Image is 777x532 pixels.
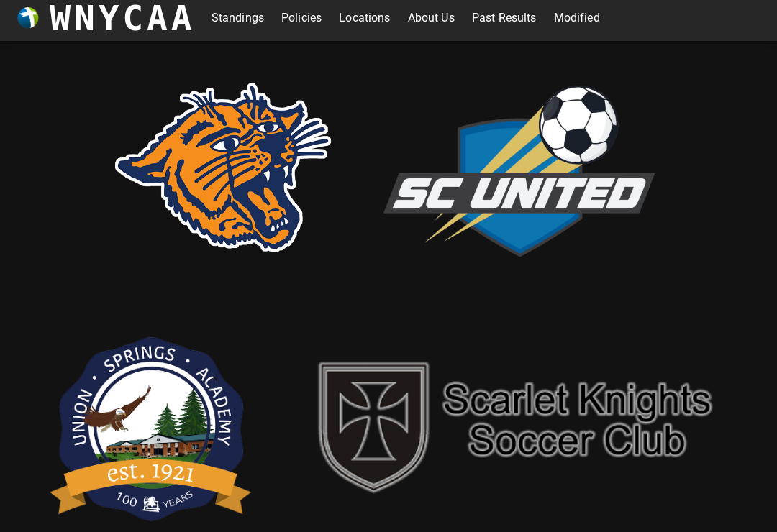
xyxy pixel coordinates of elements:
[115,83,331,252] img: rsd.png
[374,70,662,266] img: scUnited.png
[212,6,264,29] a: Standings
[302,348,734,503] img: sk.png
[408,6,455,29] a: About Us
[472,6,537,29] a: Past Results
[17,7,39,29] img: wnycaaBall.png
[339,6,390,29] a: Locations
[281,6,322,29] a: Policies
[554,6,600,29] a: Modified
